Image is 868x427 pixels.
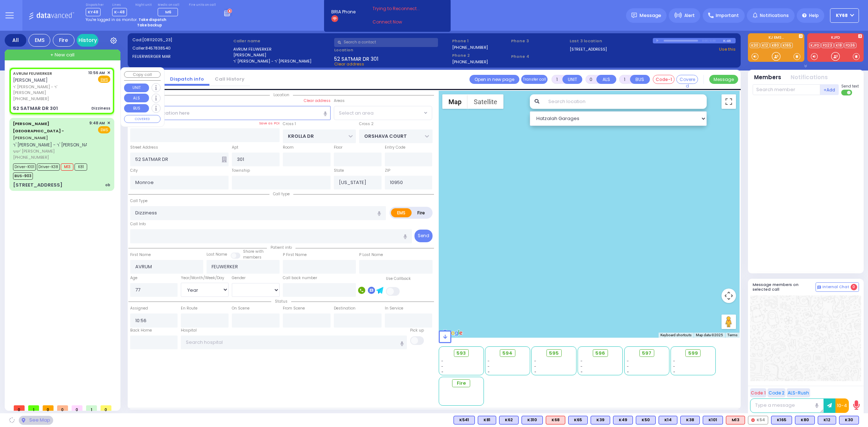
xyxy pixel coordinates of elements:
[124,104,149,113] button: BUS
[851,284,857,290] span: 0
[283,121,296,127] label: Cross 1
[839,416,859,424] div: K30
[29,34,50,47] div: EMS
[130,106,331,120] input: Search location here
[488,364,490,369] span: -
[452,44,488,50] label: [PHONE_NUMBER]
[809,12,819,19] span: Help
[233,52,332,58] label: [PERSON_NAME]
[139,17,166,22] strong: Take dispatch
[568,416,588,424] div: K65
[781,43,793,48] a: K165
[158,3,180,7] label: Medic on call
[795,416,815,424] div: K80
[145,45,171,51] span: 8457838540
[568,416,588,424] div: BLS
[488,358,490,364] span: -
[339,110,374,117] span: Select an area
[753,84,820,95] input: Search member
[359,252,383,258] label: P Last Name
[570,38,652,44] label: Last 3 location
[639,12,661,19] span: Message
[386,276,411,282] label: Use Callback
[181,336,407,349] input: Search hospital
[653,75,675,84] button: Code-1
[830,8,859,23] button: ky68
[385,168,390,174] label: ZIP
[771,416,792,424] div: BLS
[534,364,536,369] span: -
[642,350,651,357] span: 597
[391,208,412,217] label: EMS
[130,198,148,204] label: Call Type
[414,230,433,242] button: Send
[753,282,816,292] h5: Message members on selected call
[595,350,605,357] span: 596
[43,405,54,411] span: 0
[101,405,111,411] span: 0
[137,22,162,28] strong: Take backup
[534,358,536,364] span: -
[748,416,768,424] div: K54
[761,43,770,48] a: K12
[13,105,58,112] div: 52 SATMAR DR 301
[726,416,745,424] div: M13
[334,61,364,67] span: Clear address
[821,43,834,48] a: FD23
[841,89,853,96] label: Turn off text
[688,350,698,357] span: 599
[124,84,149,92] button: UNIT
[809,43,821,48] a: KJFD
[703,416,723,424] div: BLS
[452,59,488,64] label: [PHONE_NUMBER]
[130,145,158,150] label: Street Address
[410,328,424,333] label: Pick up
[636,416,656,424] div: K50
[209,76,250,82] a: Call History
[101,77,108,82] u: EMS
[233,46,332,52] label: AVRUM FEUWERKER
[816,282,859,292] button: Internal Chat 0
[787,388,810,397] button: ALS-Rush
[750,388,766,397] button: Code 1
[88,70,105,76] span: 10:56 AM
[627,358,629,364] span: -
[14,405,25,411] span: 0
[703,416,723,424] div: K101
[232,275,246,281] label: Gender
[232,168,250,174] label: Township
[37,163,60,171] span: Driver-K38
[86,17,137,22] span: You're logged in as monitor.
[57,405,68,411] span: 0
[13,163,36,171] span: Driver-K101
[441,358,443,364] span: -
[511,38,567,44] span: Phone 3
[441,364,443,369] span: -
[818,416,836,424] div: K12
[89,120,105,126] span: 9:48 AM
[130,221,146,227] label: Call Info
[232,306,250,311] label: On Scene
[511,54,567,60] span: Phone 4
[839,416,859,424] div: BLS
[373,19,430,25] a: Connect Now
[132,54,231,60] label: FEUERWERGER MAR
[709,75,738,84] button: Message
[181,328,197,333] label: Hospital
[165,9,171,15] span: M6
[165,76,209,82] a: Dispatch info
[13,148,87,154] span: ישעי' [PERSON_NAME]
[92,106,110,111] div: Dizziness
[770,43,780,48] a: K80
[835,398,849,413] button: 10-4
[631,13,637,18] img: message.svg
[452,38,509,44] span: Phone 1
[726,416,745,424] div: ALS
[124,115,161,123] button: COVERED
[546,416,565,424] div: ALS
[331,9,356,15] span: BRIA Phone
[77,34,98,47] a: History
[232,145,238,150] label: Apt
[283,275,317,281] label: Call back number
[454,416,475,424] div: K541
